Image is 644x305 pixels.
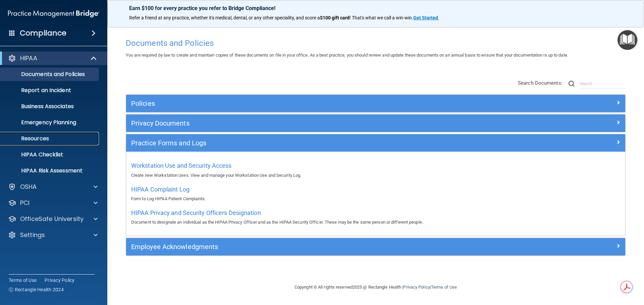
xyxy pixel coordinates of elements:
[131,195,620,203] p: Form to Log HIPAA Patient Complaints.
[131,138,620,148] a: Practice Forms and Logs
[126,39,626,48] h4: Documents and Policies
[20,215,84,223] p: OfficeSafe University
[320,15,350,20] strong: $100 gift card
[131,118,620,129] a: Privacy Documents
[131,139,495,147] h5: Practice Forms and Logs
[253,277,498,298] div: Copyright © All rights reserved 2025 @ Rectangle Health | |
[20,199,30,207] p: PCI
[8,231,98,239] a: Settings
[580,79,626,89] input: Search
[131,98,620,109] a: Policies
[131,100,495,107] h5: Policies
[4,71,96,78] p: Documents and Policies
[431,285,457,290] a: Terms of Use
[4,151,96,158] p: HIPAA Checklist
[129,15,320,20] span: Refer a friend at any practice, whether it's medical, dental, or any other speciality, and score a
[9,277,37,284] a: Terms of Use
[131,187,190,193] a: HIPAA Complaint Log
[4,87,96,94] p: Report an Incident
[4,103,96,110] p: Business Associates
[413,15,438,20] strong: Get Started
[131,218,620,226] p: Document to designate an individual as the HIPAA Privacy Officer and as the HIPAA Security Office...
[20,231,45,239] p: Settings
[4,167,96,174] p: HIPAA Risk Assessment
[131,211,261,216] a: HIPAA Privacy and Security Officers Designation
[8,54,97,62] a: HIPAA
[131,171,620,179] p: Create new Workstation Uses. View and manage your Workstation Use and Security Log.
[413,15,439,20] a: Get Started
[131,241,620,252] a: Employee Acknowledgments
[131,164,232,169] a: Workstation Use and Security Access
[569,81,575,87] img: ic-search.3b580494.png
[8,199,98,207] a: PCI
[4,119,96,126] p: Emergency Planning
[4,135,96,142] p: Resources
[350,15,413,20] span: ! That's what we call a win-win.
[20,183,37,191] p: OSHA
[20,28,66,38] h4: Compliance
[518,80,562,86] span: Search Documents:
[45,277,75,284] a: Privacy Policy
[131,243,495,250] h5: Employee Acknowledgments
[131,120,495,127] h5: Privacy Documents
[8,183,98,191] a: OSHA
[618,30,637,50] button: Open Resource Center
[9,286,64,293] span: Ⓒ Rectangle Health 2024
[131,209,261,216] span: HIPAA Privacy and Security Officers Designation
[126,53,568,58] span: You are required by law to create and maintain copies of these documents on file in your office. ...
[8,7,99,20] img: PMB logo
[403,285,430,290] a: Privacy Policy
[131,186,190,193] span: HIPAA Complaint Log
[129,5,622,11] p: Earn $100 for every practice you refer to Bridge Compliance!
[20,54,37,62] p: HIPAA
[8,215,98,223] a: OfficeSafe University
[131,162,232,169] span: Workstation Use and Security Access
